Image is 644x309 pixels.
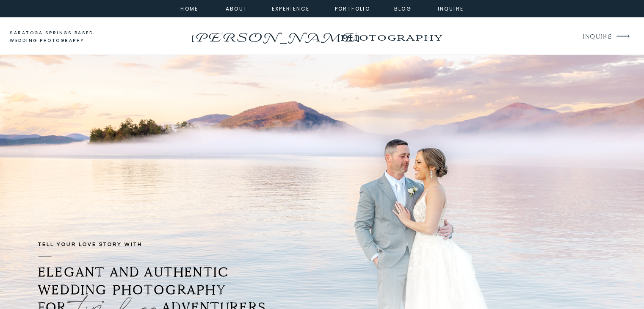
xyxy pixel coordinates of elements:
a: experience [272,4,306,12]
a: home [178,4,201,12]
a: INQUIRE [583,31,611,43]
a: portfolio [334,4,371,12]
a: photography [323,25,459,49]
a: Blog [388,4,418,12]
a: about [226,4,245,12]
b: TELL YOUR LOVE STORY with [38,242,142,247]
a: inquire [436,4,466,12]
a: [PERSON_NAME] [189,28,361,41]
a: saratoga springs based wedding photography [10,29,109,45]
